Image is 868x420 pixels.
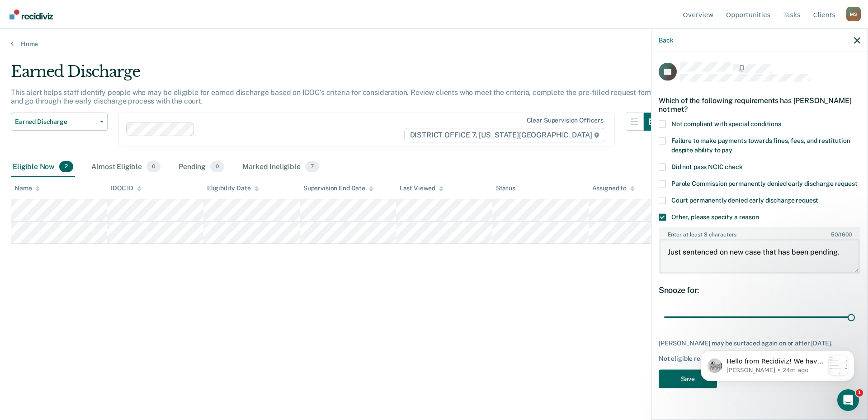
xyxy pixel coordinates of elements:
[659,354,860,362] div: Not eligible reasons: Other
[305,161,319,173] span: 7
[496,184,515,192] div: Status
[15,118,96,126] span: Earned Discharge
[527,117,604,124] div: Clear supervision officers
[659,369,717,388] button: Save
[404,128,605,142] span: DISTRICT OFFICE 7, [US_STATE][GEOGRAPHIC_DATA]
[687,332,868,396] iframe: Intercom notifications message
[837,389,859,411] iframe: Intercom live chat
[660,227,859,237] label: Enter at least 3 characters
[856,389,863,396] span: 1
[146,161,160,173] span: 0
[659,340,860,347] div: [PERSON_NAME] may be surfaced again on or after [DATE].
[660,240,859,273] textarea: Just sentenced on new case that has been pending.
[846,7,861,21] div: M S
[177,157,226,177] div: Pending
[659,36,673,44] button: Back
[59,161,73,173] span: 2
[592,184,635,192] div: Assigned to
[671,120,781,127] span: Not compliant with special conditions
[39,25,137,320] span: Hello from Recidiviz! We have some exciting news. Officers will now have their own Overview page ...
[303,184,373,192] div: Supervision End Date
[9,9,53,19] img: Recidiviz
[671,213,759,220] span: Other, please specify a reason
[831,231,851,237] span: / 1600
[400,184,443,192] div: Last Viewed
[671,179,858,187] span: Parole Commission permanently denied early discharge request
[14,184,40,192] div: Name
[111,184,142,192] div: IDOC ID
[846,7,861,21] button: Profile dropdown button
[11,62,662,88] div: Earned Discharge
[241,157,321,177] div: Marked Ineligible
[659,285,860,295] div: Snooze for:
[671,137,850,153] span: Failure to make payments towards fines, fees, and restitution despite ability to pay
[671,163,743,170] span: Did not pass NCIC check
[11,40,857,48] a: Home
[11,88,655,105] p: This alert helps staff identify people who may be eligible for earned discharge based on IDOC’s c...
[659,89,860,120] div: Which of the following requirements has [PERSON_NAME] not met?
[210,161,224,173] span: 0
[90,157,162,177] div: Almost Eligible
[207,184,259,192] div: Eligibility Date
[39,34,137,42] p: Message from Kim, sent 24m ago
[831,231,838,237] span: 50
[671,196,818,203] span: Court permanently denied early discharge request
[11,157,75,177] div: Eligible Now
